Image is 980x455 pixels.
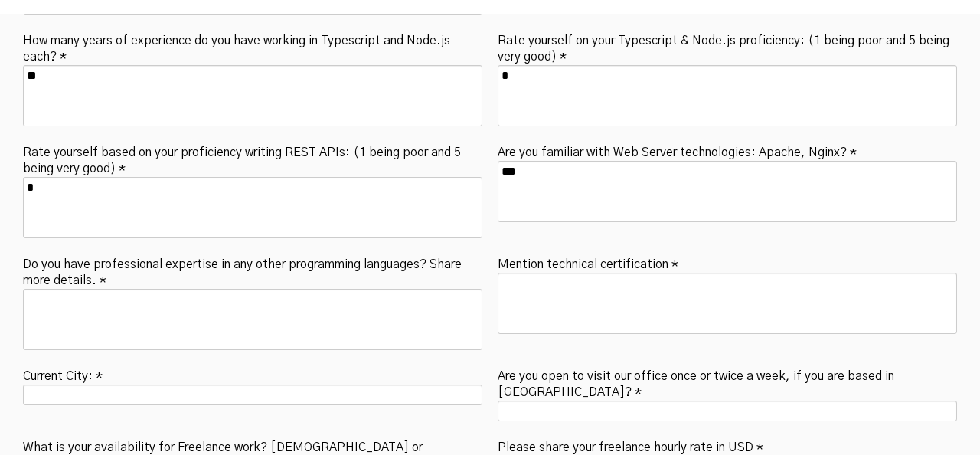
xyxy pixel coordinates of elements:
[498,29,957,65] label: Rate yourself on your Typescript & Node.js proficiency: (1 being poor and 5 being very good) *
[498,365,957,401] label: Are you open to visit our office once or twice a week, if you are based in [GEOGRAPHIC_DATA]? *
[23,141,482,177] label: Rate yourself based on your proficiency writing REST APIs: (1 being poor and 5 being very good) *
[23,29,482,65] label: How many years of experience do you have working in Typescript and Node.js each? *
[498,141,857,161] label: Are you familiar with Web Server technologies: Apache, Nginx? *
[498,253,678,273] label: Mention technical certification *
[23,365,103,385] label: Current City: *
[23,253,482,289] label: Do you have professional expertise in any other programming languages? Share more details. *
